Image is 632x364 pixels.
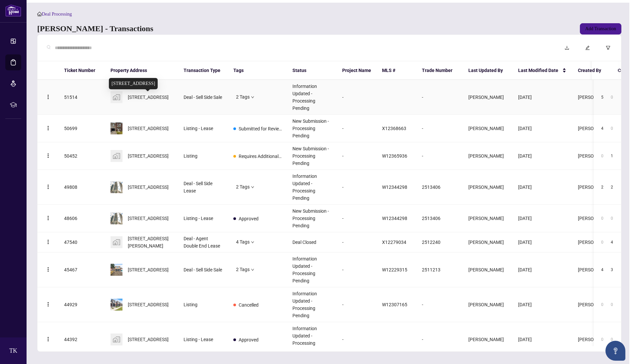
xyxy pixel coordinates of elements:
[9,346,17,355] span: TK
[178,170,228,205] td: Deal - Sell Side Lease
[417,253,463,287] td: 2511213
[337,170,377,205] td: -
[287,232,337,253] td: Deal Closed
[382,126,406,131] span: X12368663
[178,322,228,357] td: Listing - Lease
[463,80,513,115] td: [PERSON_NAME]
[111,91,122,103] img: thumbnail-img
[43,123,53,134] button: Logo
[608,183,616,191] div: 2
[599,93,605,101] div: 5
[585,45,590,50] span: edit
[417,170,463,205] td: 2513406
[111,333,122,345] img: thumbnail-img
[236,93,250,101] span: 2 Tags
[45,336,51,342] img: Logo
[463,205,513,232] td: [PERSON_NAME]
[178,61,228,80] th: Transaction Type
[337,115,377,142] td: -
[111,236,122,248] img: thumbnail-img
[178,142,228,170] td: Listing
[377,61,417,80] th: MLS #
[236,238,250,246] span: 4 Tags
[463,253,513,287] td: [PERSON_NAME]
[239,125,282,132] span: Submitted for Review
[178,80,228,115] td: Deal - Sell Side Sale
[605,341,625,361] button: Open asap
[111,122,122,134] img: thumbnail-img
[578,240,613,245] span: [PERSON_NAME]
[578,337,613,342] span: [PERSON_NAME]
[518,67,558,74] span: Last Modified Date
[287,322,337,357] td: Information Updated - Processing Pending
[599,266,605,274] div: 4
[43,182,53,192] button: Logo
[606,45,610,50] span: filter
[463,287,513,322] td: [PERSON_NAME]
[608,214,616,222] div: 0
[599,301,605,309] div: 0
[42,12,72,17] span: Deal Processing
[578,153,613,159] span: [PERSON_NAME]
[599,183,605,191] div: 2
[45,125,51,131] img: Logo
[518,153,532,159] span: [DATE]
[128,336,169,343] span: [STREET_ADDRESS]
[239,336,259,343] span: Approved
[59,205,105,232] td: 48606
[578,216,613,221] span: [PERSON_NAME]
[236,183,250,191] span: 2 Tags
[45,267,51,272] img: Logo
[251,185,254,189] span: down
[600,40,616,55] button: filter
[43,213,53,224] button: Logo
[599,124,605,132] div: 4
[608,93,616,101] div: 0
[337,142,377,170] td: -
[417,80,463,115] td: -
[513,61,573,80] th: Last Modified Date
[228,61,287,80] th: Tags
[599,152,605,160] div: 0
[565,45,569,50] span: download
[111,299,122,311] img: thumbnail-img
[337,232,377,253] td: -
[518,216,532,221] span: [DATE]
[178,253,228,287] td: Deal - Sell Side Sale
[59,287,105,322] td: 44929
[382,267,407,272] span: W12229315
[337,287,377,322] td: -
[287,205,337,232] td: New Submission - Processing Pending
[382,184,407,190] span: W12344298
[417,142,463,170] td: -
[518,126,532,131] span: [DATE]
[128,266,169,273] span: [STREET_ADDRESS]
[337,322,377,357] td: -
[45,94,51,100] img: Logo
[111,181,122,193] img: thumbnail-img
[45,153,51,158] img: Logo
[287,287,337,322] td: Information Updated - Processing Pending
[111,264,122,276] img: thumbnail-img
[559,40,575,55] button: download
[59,170,105,205] td: 49808
[337,205,377,232] td: -
[59,142,105,170] td: 50452
[59,80,105,115] td: 51514
[578,267,613,272] span: [PERSON_NAME]
[463,61,513,80] th: Last Updated By
[417,61,463,80] th: Trade Number
[382,240,406,245] span: X12279034
[178,287,228,322] td: Listing
[382,153,407,159] span: W12365936
[599,214,605,222] div: 0
[178,232,228,253] td: Deal - Agent Double End Lease
[578,184,613,190] span: [PERSON_NAME]
[608,301,616,309] div: 0
[417,115,463,142] td: -
[43,237,53,248] button: Logo
[178,115,228,142] td: Listing - Lease
[608,335,616,343] div: 0
[518,267,532,272] span: [DATE]
[463,115,513,142] td: [PERSON_NAME]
